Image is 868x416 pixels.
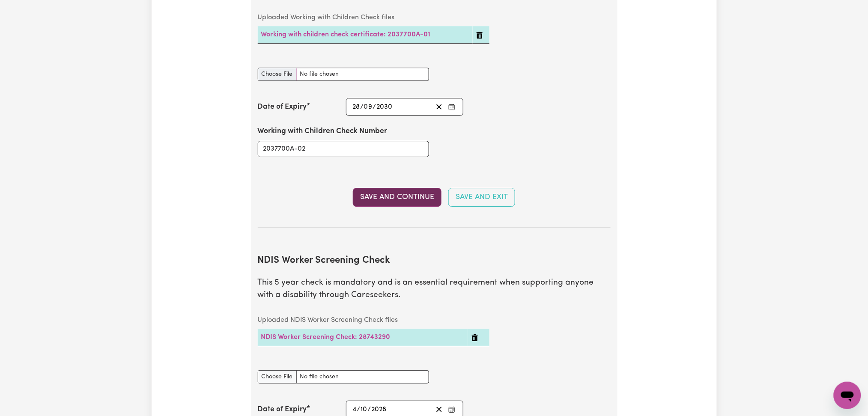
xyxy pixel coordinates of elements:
span: / [361,103,364,111]
button: Save and Continue [353,188,441,207]
input: -- [352,404,357,415]
h2: NDIS Worker Screening Check [258,255,611,267]
span: / [373,103,376,111]
button: Enter the Date of Expiry of your NDIS Worker Screening Check [446,404,458,415]
label: Date of Expiry [258,404,307,415]
label: Date of Expiry [258,101,307,113]
caption: Uploaded NDIS Worker Screening Check files [258,312,489,329]
input: -- [364,101,373,113]
a: Working with children check certificate: 2037700A-01 [261,31,431,38]
input: ---- [376,101,393,113]
label: Working with Children Check Number [258,126,388,137]
iframe: Button to launch messaging window [834,382,861,409]
p: This 5 year check is mandatory and is an essential requirement when supporting anyone with a disa... [258,277,611,302]
button: Enter the Date of Expiry of your Working with Children Check [446,101,458,113]
button: Delete Working with children check certificate: 2037700A-01 [476,30,483,40]
span: / [368,406,371,413]
a: NDIS Worker Screening Check: 28743290 [261,334,391,341]
button: Delete NDIS Worker Screening Check: 28743290 [471,332,478,342]
span: / [357,406,361,413]
input: -- [361,404,368,415]
input: -- [352,101,361,113]
button: Save and Exit [448,188,515,207]
caption: Uploaded Working with Children Check files [258,9,489,26]
button: Clear date [433,101,446,113]
span: 0 [364,104,368,110]
input: ---- [371,404,387,415]
button: Clear date [433,404,446,415]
